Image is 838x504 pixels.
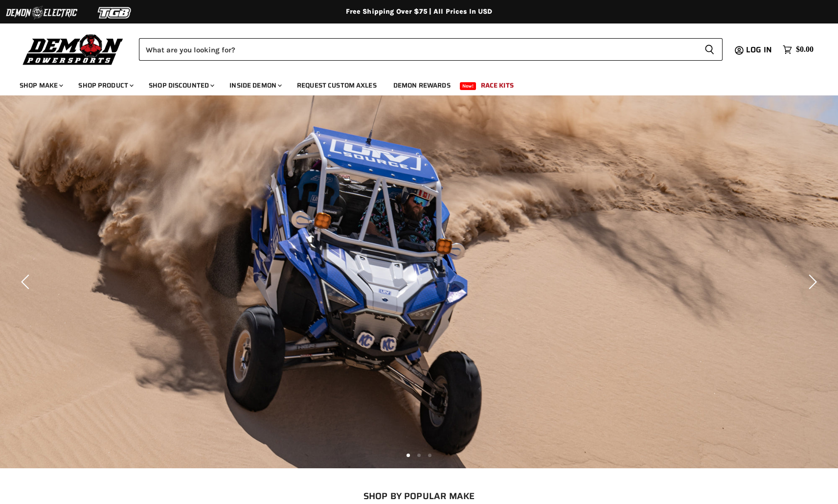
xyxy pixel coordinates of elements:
[78,3,152,22] img: TGB Logo 2
[40,491,798,501] h2: SHOP BY POPULAR MAKE
[12,71,811,95] ul: Main menu
[222,75,288,95] a: Inside Demon
[407,454,410,457] li: Page dot 1
[386,75,458,95] a: Demon Rewards
[746,44,772,56] span: Log in
[778,43,818,57] a: $0.00
[417,454,421,457] li: Page dot 2
[28,7,811,16] div: Free Shipping Over $75 | All Prices In USD
[5,3,78,22] img: Demon Electric Logo 2
[460,82,476,90] span: New!
[801,272,821,292] button: Next
[474,75,521,95] a: Race Kits
[17,272,37,292] button: Previous
[428,454,431,457] li: Page dot 3
[697,38,723,61] button: Search
[20,32,127,67] img: Demon Powersports
[139,38,697,61] input: Search
[742,46,778,54] a: Log in
[12,75,69,95] a: Shop Make
[139,38,723,61] form: Product
[71,75,139,95] a: Shop Product
[796,45,814,54] span: $0.00
[141,75,220,95] a: Shop Discounted
[290,75,384,95] a: Request Custom Axles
